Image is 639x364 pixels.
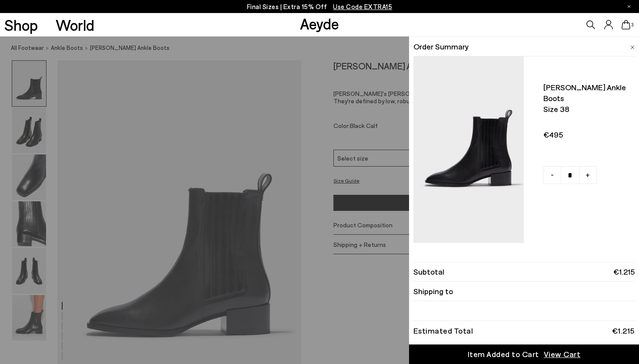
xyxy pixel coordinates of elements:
span: - [551,169,554,180]
span: Abby leather mules [543,241,630,252]
span: Order Summary [413,41,469,52]
span: View Cart [544,349,581,360]
a: 3 [622,20,630,30]
span: €495 [543,129,630,140]
img: AEYDE-ABBY-LAMINATED-NAPPA-LEATHER-SILVER-1_900x.jpg [413,210,524,363]
span: €1.215 [613,266,635,277]
div: Estimated Total [413,328,473,334]
img: AEYDE-NEIL-CALF-LEATHER-BLACK-1_437686dc-6c74-4e75-835d-30e83ea69c5f_900x.jpg [413,56,524,210]
a: - [543,166,561,184]
span: Shipping to [413,286,453,297]
a: Shop [4,17,38,33]
a: World [56,17,94,33]
span: 3 [630,23,635,27]
p: Final Sizes | Extra 15% Off [247,1,393,12]
span: + [586,169,590,180]
a: + [579,166,597,184]
span: [PERSON_NAME] ankle boots [543,82,630,104]
div: €1.215 [612,328,635,334]
a: Aeyde [300,14,339,33]
li: Subtotal [413,262,635,282]
span: Size 38 [543,104,630,115]
a: Item Added to Cart View Cart [409,344,639,364]
span: Navigate to /collections/ss25-final-sizes [333,3,392,10]
div: Item Added to Cart [468,349,539,360]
